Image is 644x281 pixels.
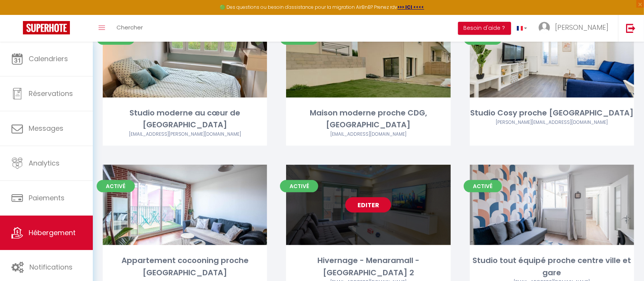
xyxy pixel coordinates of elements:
[286,107,450,131] div: Maison moderne proche CDG, [GEOGRAPHIC_DATA]
[458,22,511,35] button: Besoin d'aide ?
[29,158,60,168] span: Analytics
[103,255,267,279] div: Appartement cocooning proche [GEOGRAPHIC_DATA]
[29,89,73,98] span: Réservations
[470,119,634,126] div: Airbnb
[555,23,608,32] span: [PERSON_NAME]
[286,131,450,138] div: Airbnb
[539,22,550,33] img: ...
[97,180,135,192] span: Activé
[464,180,502,192] span: Activé
[470,255,634,279] div: Studio tout équipé proche centre ville et gare
[626,23,636,33] img: logout
[23,21,70,34] img: Super Booking
[103,131,267,138] div: Airbnb
[29,123,63,133] span: Messages
[29,262,73,272] span: Notifications
[29,228,76,237] span: Hébergement
[111,15,149,42] a: Chercher
[280,180,318,192] span: Activé
[286,255,450,279] div: Hivernage - Menaramall - [GEOGRAPHIC_DATA] 2
[533,15,618,42] a: ... [PERSON_NAME]
[29,193,65,203] span: Paiements
[345,197,391,213] a: Editer
[470,107,634,119] div: Studio Cosy proche [GEOGRAPHIC_DATA]
[103,107,267,131] div: Studio moderne au cœur de [GEOGRAPHIC_DATA]
[29,54,68,63] span: Calendriers
[398,4,424,10] a: >>> ICI <<<<
[117,23,143,31] span: Chercher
